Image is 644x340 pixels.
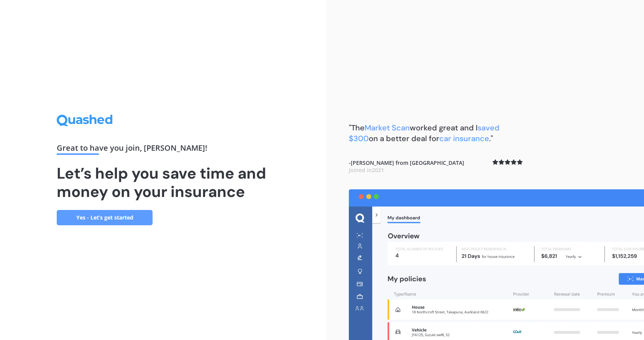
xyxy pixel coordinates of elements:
[57,210,153,225] a: Yes - Let’s get started
[349,123,499,143] b: "The worked great and I on a better deal for ."
[57,144,269,155] div: Great to have you join , [PERSON_NAME] !
[57,164,269,201] h1: Let’s help you save time and money on your insurance
[365,123,410,133] span: Market Scan
[439,133,489,143] span: car insurance
[349,189,644,340] img: dashboard.webp
[349,166,384,174] span: Joined in 2021
[349,159,464,174] b: - [PERSON_NAME] from [GEOGRAPHIC_DATA]
[349,123,499,143] span: saved $300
